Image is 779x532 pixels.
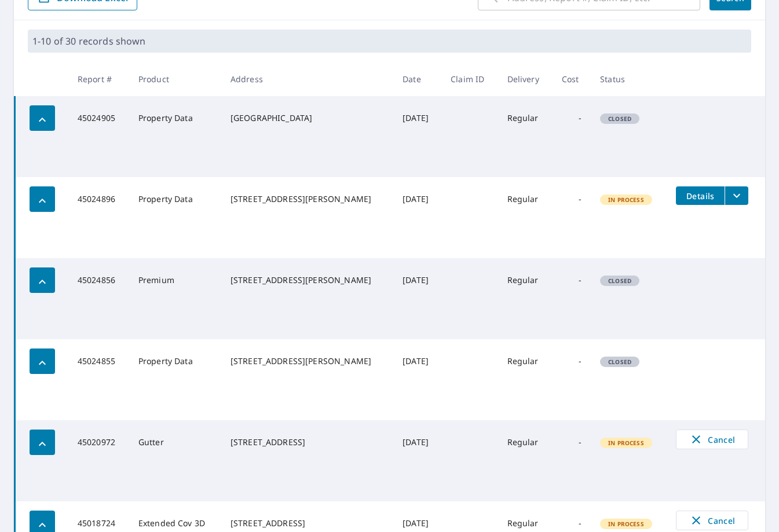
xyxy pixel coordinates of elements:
td: 45024856 [68,258,129,302]
td: Regular [498,258,553,302]
button: detailsBtn-45024896 [676,186,725,205]
td: Regular [498,96,553,140]
th: Address [221,62,393,96]
td: - [553,96,591,140]
span: Closed [601,277,638,285]
span: In Process [601,520,651,528]
span: Cancel [688,432,736,446]
span: Cancel [688,513,736,527]
p: 1-10 of 30 records shown [32,34,146,48]
th: Date [393,62,441,96]
div: [STREET_ADDRESS][PERSON_NAME] [231,274,384,286]
th: Delivery [498,62,553,96]
div: [GEOGRAPHIC_DATA] [231,112,384,124]
button: filesDropdownBtn-45024896 [725,186,748,205]
td: 45024905 [68,96,129,140]
div: [STREET_ADDRESS] [231,518,384,529]
button: Cancel [676,511,748,530]
th: Cost [553,62,591,96]
td: [DATE] [393,96,441,140]
td: [DATE] [393,177,441,221]
span: In Process [601,196,651,204]
div: [STREET_ADDRESS][PERSON_NAME] [231,355,384,367]
td: Property Data [129,96,221,140]
div: [STREET_ADDRESS] [231,436,384,448]
td: - [553,258,591,302]
td: 45024896 [68,177,129,221]
button: Cancel [676,430,748,449]
td: Regular [498,177,553,221]
th: Report # [68,62,129,96]
div: [STREET_ADDRESS][PERSON_NAME] [231,193,384,205]
th: Claim ID [441,62,498,96]
td: Gutter [129,420,221,464]
td: - [553,339,591,383]
td: Property Data [129,339,221,383]
span: Details [683,190,718,201]
span: Closed [601,358,638,366]
td: Regular [498,339,553,383]
td: Property Data [129,177,221,221]
td: Regular [498,420,553,464]
td: 45024855 [68,339,129,383]
td: - [553,177,591,221]
th: Product [129,62,221,96]
span: Closed [601,115,638,123]
td: 45020972 [68,420,129,464]
td: - [553,420,591,464]
span: In Process [601,439,651,447]
td: [DATE] [393,339,441,383]
td: [DATE] [393,258,441,302]
td: [DATE] [393,420,441,464]
th: Status [591,62,667,96]
td: Premium [129,258,221,302]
